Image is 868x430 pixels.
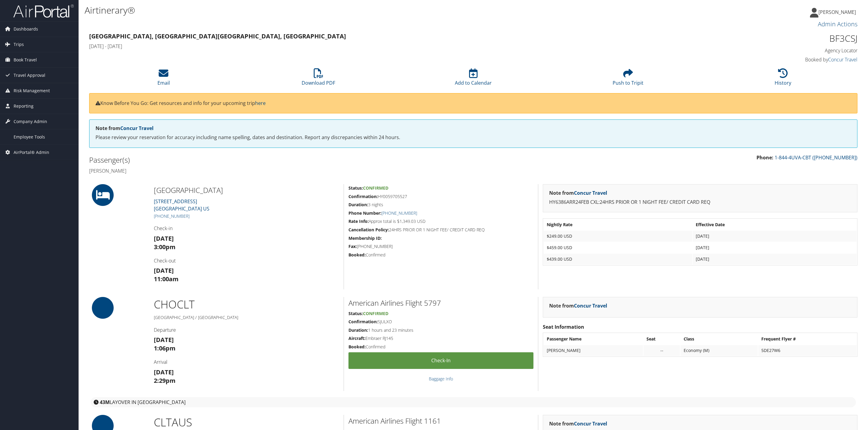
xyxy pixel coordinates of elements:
strong: Fax: [348,243,357,249]
strong: [DATE] [154,336,174,344]
span: Risk Management [14,83,50,98]
td: 5DE27W6 [758,345,857,356]
strong: Confirmation: [348,319,378,324]
h2: American Airlines Flight 5797 [348,298,533,308]
strong: [DATE] [154,266,174,275]
h5: [GEOGRAPHIC_DATA] / [GEOGRAPHIC_DATA] [154,314,339,321]
h5: 3 nights [348,202,533,208]
span: Confirmed [363,185,388,191]
a: Admin Actions [818,20,857,28]
h4: Check-in [154,225,339,232]
th: Class [681,334,758,344]
strong: Note from [549,302,607,309]
span: [PERSON_NAME] [818,9,856,15]
div: -- [646,348,677,353]
h5: Approx total is $1,349.03 USD [348,218,533,224]
span: Company Admin [14,114,47,129]
h5: [PHONE_NUMBER] [348,243,533,249]
h4: Check-out [154,257,339,264]
h4: [DATE] - [DATE] [89,43,663,50]
a: 1-844-4UVA-CBT ([PHONE_NUMBER]) [775,154,857,161]
h2: Passenger(s) [89,155,469,165]
div: layover in [GEOGRAPHIC_DATA] [91,397,856,407]
a: Concur Travel [574,190,607,196]
strong: Booked: [348,344,366,350]
h5: HY0059705527 [348,194,533,200]
p: Please review your reservation for accuracy including name spelling, dates and destination. Repor... [96,134,851,142]
strong: Status: [348,311,363,316]
strong: 1:06pm [154,344,176,352]
a: [PERSON_NAME] [810,3,862,21]
a: Concur Travel [574,420,607,427]
strong: Duration: [348,202,368,207]
strong: Membership ID: [348,235,382,241]
h1: BF3CSJ [672,32,857,45]
span: AirPortal® Admin [14,145,49,160]
span: Dashboards [14,21,38,37]
h5: 1 hours and 23 minutes [348,327,533,333]
span: Travel Approval [14,68,45,83]
a: Concur Travel [574,302,607,309]
a: Download PDF [302,72,335,86]
a: Check-in [348,352,533,369]
a: [PHONE_NUMBER] [381,210,417,216]
td: Economy (M) [681,345,758,356]
strong: [DATE] [154,368,174,376]
span: Book Travel [14,52,37,67]
a: Baggage Info [429,376,453,382]
td: $249.00 USD [544,231,692,242]
a: Add to Calendar [455,72,492,86]
span: Employee Tools [14,129,45,145]
a: Concur Travel [828,56,857,63]
h4: Arrival [154,359,339,365]
strong: Booked: [348,252,366,258]
a: Concur Travel [120,125,154,132]
img: airportal-logo.png [13,4,74,18]
h1: CLT AUS [154,415,339,430]
strong: Note from [549,420,607,427]
span: Confirmed [363,311,388,316]
strong: Rate Info: [348,218,369,224]
strong: Confirmation: [348,194,378,199]
h4: Agency Locator [672,47,857,54]
a: [STREET_ADDRESS][GEOGRAPHIC_DATA] US [154,198,209,212]
strong: Phone: [756,154,773,161]
th: Nightly Rate [544,219,692,230]
p: Know Before You Go: Get resources and info for your upcoming trip [96,99,851,107]
strong: Cancellation Policy: [348,227,389,233]
strong: 43M [100,399,110,406]
td: [DATE] [693,254,857,265]
strong: [GEOGRAPHIC_DATA], [GEOGRAPHIC_DATA] [GEOGRAPHIC_DATA], [GEOGRAPHIC_DATA] [89,32,346,40]
strong: Status: [348,185,363,191]
td: $459.00 USD [544,242,692,253]
strong: Seat Information [543,324,584,330]
p: HY6386ARR24FEB CXL:24HRS PRIOR OR 1 NIGHT FEE/ CREDIT CARD REQ [549,198,851,206]
h4: Booked by [672,56,857,63]
h4: [PERSON_NAME] [89,168,469,174]
span: Reporting [14,99,34,114]
h5: 24HRS PRIOR OR 1 NIGHT FEE/ CREDIT CARD REQ [348,227,533,233]
strong: Phone Number: [348,210,381,216]
th: Passenger Name [544,334,643,344]
h4: Departure [154,327,339,333]
span: Trips [14,37,24,52]
a: Push to Tripit [613,72,643,86]
th: Effective Date [693,219,857,230]
a: [PHONE_NUMBER] [154,213,189,219]
h1: CHO CLT [154,297,339,312]
td: [DATE] [693,242,857,253]
a: Email [157,72,170,86]
strong: 11:00am [154,275,179,283]
td: $439.00 USD [544,254,692,265]
strong: 2:29pm [154,376,176,385]
a: here [255,100,266,106]
th: Frequent Flyer # [758,334,857,344]
strong: 3:00pm [154,243,176,251]
strong: Aircraft: [348,335,365,341]
strong: Note from [96,125,154,132]
a: History [775,72,791,86]
h1: Airtinerary® [85,4,603,17]
h5: SJULXO [348,319,533,325]
strong: Duration: [348,327,368,333]
strong: [DATE] [154,234,174,243]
